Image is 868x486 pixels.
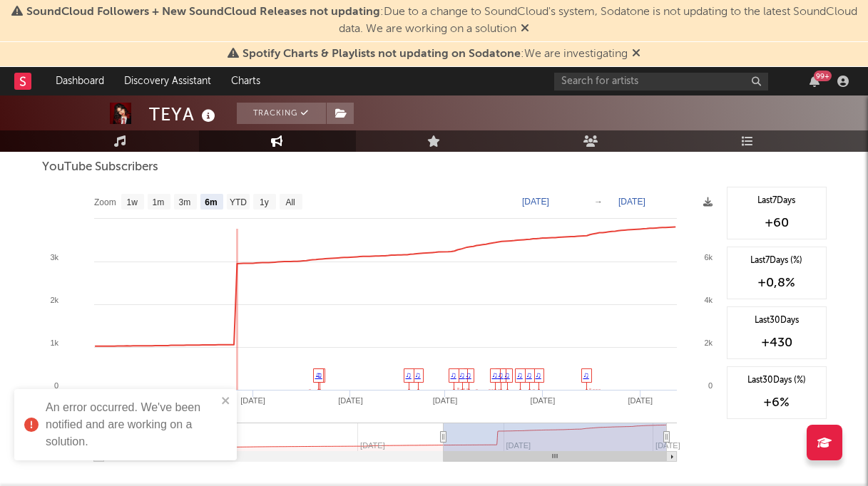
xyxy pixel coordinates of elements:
[126,197,138,207] text: 1w
[50,296,58,304] text: 2k
[260,197,269,207] text: 1y
[735,254,819,267] div: Last 7 Days (%)
[618,197,645,207] text: [DATE]
[221,67,270,95] a: Charts
[415,371,421,379] a: ♫
[285,197,295,207] text: All
[521,24,529,35] span: Dismiss
[242,48,628,60] span: : We are investigating
[554,73,768,91] input: Search for artists
[492,371,498,379] a: ♫
[526,371,532,379] a: ♫
[504,371,510,379] a: ♫
[583,371,589,379] a: ♫
[152,197,164,207] text: 1m
[451,371,456,379] a: ♫
[655,441,680,450] text: [DATE]
[406,371,412,379] a: ♫
[50,253,58,262] text: 3k
[735,195,819,207] div: Last 7 Days
[522,197,549,207] text: [DATE]
[735,394,819,411] div: +6 %
[466,371,471,379] a: ♫
[237,103,326,124] button: Tracking
[317,371,322,379] a: ♫
[814,71,832,81] div: 99 +
[26,6,380,18] span: SoundCloud Followers + New SoundCloud Releases not updating
[735,274,819,291] div: +0,8 %
[432,396,457,405] text: [DATE]
[632,48,640,60] span: Dismiss
[810,76,820,87] button: 99+
[338,396,363,405] text: [DATE]
[149,103,219,126] div: TEYA
[94,197,116,207] text: Zoom
[114,67,221,95] a: Discovery Assistant
[704,296,713,304] text: 4k
[708,381,712,390] text: 0
[530,396,555,405] text: [DATE]
[46,399,217,450] div: An error occurred. We've been notified and are working on a solution.
[53,381,58,390] text: 0
[240,396,265,405] text: [DATE]
[704,253,713,262] text: 6k
[178,197,190,207] text: 3m
[26,6,857,35] span: : Due to a change to SoundCloud's system, Sodatone is not updating to the latest SoundCloud data....
[50,338,58,347] text: 1k
[735,374,819,387] div: Last 30 Days (%)
[315,371,321,379] a: ♫
[735,314,819,327] div: Last 30 Days
[704,338,713,347] text: 2k
[242,48,521,60] span: Spotify Charts & Playlists not updating on Sodatone
[536,371,541,379] a: ♫
[594,197,603,207] text: →
[42,159,158,176] span: YouTube Subscribers
[628,396,653,405] text: [DATE]
[735,214,819,232] div: +60
[229,197,246,207] text: YTD
[221,395,231,408] button: close
[498,371,504,379] a: ♫
[459,371,465,379] a: ♫
[205,197,217,207] text: 6m
[735,334,819,351] div: +430
[46,67,114,95] a: Dashboard
[517,371,523,379] a: ♫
